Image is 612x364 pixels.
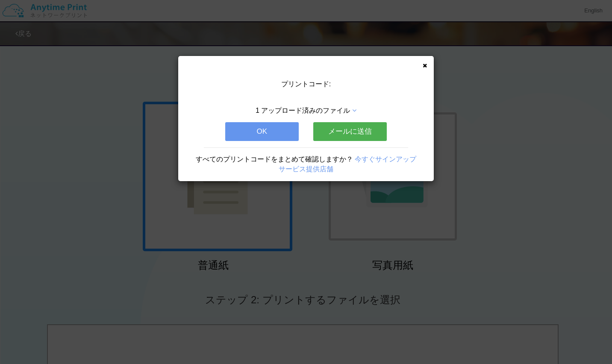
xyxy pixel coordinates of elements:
span: 1 アップロード済みのファイル [256,107,350,114]
button: メールに送信 [313,122,387,141]
button: OK [225,122,299,141]
span: プリントコード: [281,80,331,88]
a: サービス提供店舗 [279,165,333,173]
a: 今すぐサインアップ [355,156,416,163]
span: すべてのプリントコードをまとめて確認しますか？ [196,156,353,163]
